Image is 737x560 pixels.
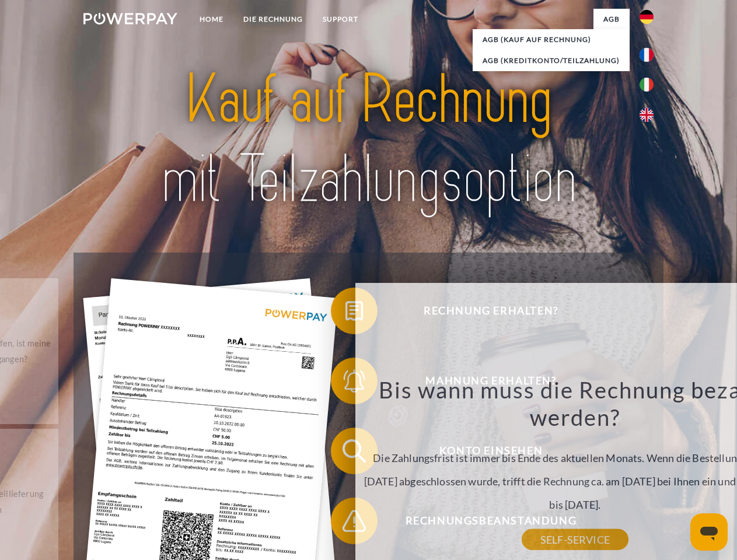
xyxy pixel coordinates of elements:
img: en [640,108,654,122]
a: DIE RECHNUNG [233,9,313,30]
a: agb [593,9,630,30]
button: Rechnungsbeanstandung [331,498,634,544]
a: SUPPORT [313,9,368,30]
img: de [640,10,654,24]
a: AGB (Kreditkonto/Teilzahlung) [473,50,630,71]
img: fr [640,48,654,62]
img: title-powerpay_de.svg [111,56,626,223]
img: it [640,78,654,92]
a: Home [190,9,233,30]
a: AGB (Kauf auf Rechnung) [473,29,630,50]
button: Mahnung erhalten? [331,358,634,404]
iframe: Schaltfläche zum Öffnen des Messaging-Fensters [690,513,728,551]
button: Rechnung erhalten? [331,288,634,334]
a: SELF-SERVICE [522,529,628,550]
img: logo-powerpay-white.svg [83,13,177,24]
button: Konto einsehen [331,428,634,474]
